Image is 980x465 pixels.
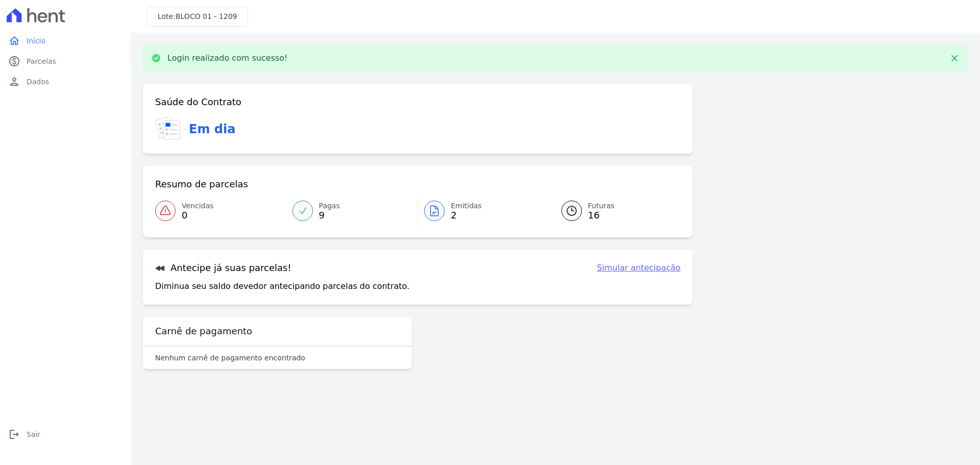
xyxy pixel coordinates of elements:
[418,197,549,225] a: Emitidas 2
[155,197,286,225] a: Vencidas 0
[167,53,288,63] p: Login realizado com sucesso!
[8,428,20,440] i: logout
[155,178,248,190] h3: Resumo de parcelas
[4,31,127,51] a: homeInício
[4,424,127,445] a: logoutSair
[176,12,237,20] span: BLOCO 01 - 1209
[451,211,482,219] span: 2
[597,262,680,274] a: Simular antecipação
[182,211,213,219] span: 0
[4,51,127,71] a: paidParcelas
[182,201,213,211] span: Vencidas
[319,201,340,211] span: Pagas
[8,35,20,47] i: home
[286,197,418,225] a: Pagas 9
[451,201,482,211] span: Emitidas
[158,11,237,22] h3: Lote:
[155,96,241,108] h3: Saúde do Contrato
[27,56,56,66] span: Parcelas
[155,280,409,292] p: Diminua seu saldo devedor antecipando parcelas do contrato.
[549,197,681,225] a: Futuras 16
[588,211,615,219] span: 16
[27,36,45,46] span: Início
[4,71,127,92] a: personDados
[27,77,49,87] span: Dados
[155,353,305,363] p: Nenhum carnê de pagamento encontrado
[27,429,40,439] span: Sair
[189,120,235,138] h3: Em dia
[8,55,20,67] i: paid
[319,211,340,219] span: 9
[155,325,252,337] h3: Carnê de pagamento
[8,76,20,88] i: person
[155,262,291,274] h3: Antecipe já suas parcelas!
[588,201,615,211] span: Futuras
